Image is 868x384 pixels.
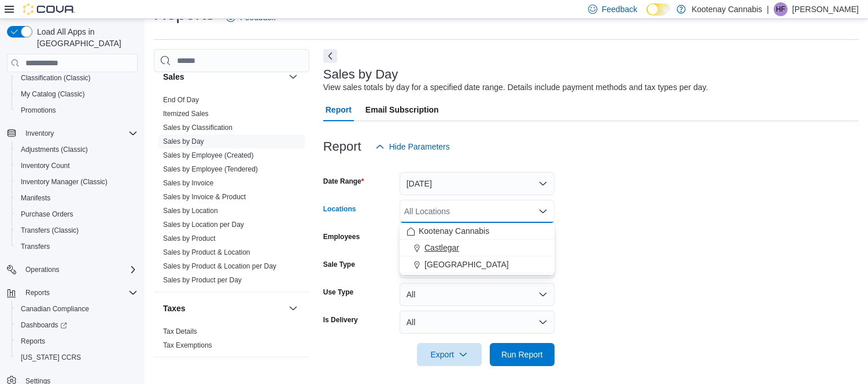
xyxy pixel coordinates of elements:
h3: Report [323,140,361,154]
span: Reports [21,286,138,300]
a: Manifests [16,191,55,205]
a: Purchase Orders [16,207,78,221]
span: Dashboards [21,320,67,330]
button: Export [417,343,482,366]
button: Inventory [2,125,142,141]
a: Adjustments (Classic) [16,143,93,156]
button: Operations [21,263,64,277]
a: Sales by Day [163,137,204,146]
span: Inventory Count [21,161,70,170]
span: Kootenay Cannabis [419,225,489,237]
span: Adjustments (Classic) [16,143,138,156]
button: All [400,311,555,334]
a: Canadian Compliance [16,302,94,316]
div: Sales [154,93,309,292]
span: Inventory [25,129,54,138]
span: Reports [25,288,50,297]
span: Transfers (Classic) [16,223,138,237]
span: Purchase Orders [21,210,73,219]
a: Sales by Product [163,234,216,243]
span: Export [424,343,475,366]
span: Sales by Product per Day [163,275,242,285]
span: Promotions [21,106,56,115]
a: Promotions [16,103,61,117]
img: Cova [23,3,75,15]
span: Transfers [16,240,138,253]
button: Next [323,49,337,63]
span: Inventory Manager (Classic) [21,177,108,187]
div: Heather Fancy [774,2,788,16]
span: Purchase Orders [16,207,138,221]
span: Run Report [501,349,543,360]
a: Dashboards [16,318,72,332]
button: Inventory Count [12,158,142,174]
button: Canadian Compliance [12,301,142,317]
a: Sales by Product per Day [163,276,242,284]
button: Sales [286,70,300,84]
span: Tax Details [163,327,197,336]
span: Sales by Employee (Tendered) [163,165,258,174]
button: Reports [12,333,142,349]
span: Sales by Invoice [163,178,213,188]
a: Transfers (Classic) [16,223,83,237]
a: Sales by Employee (Tendered) [163,165,258,173]
button: Reports [21,286,54,300]
div: Choose from the following options [400,223,555,273]
span: Canadian Compliance [16,302,138,316]
a: Tax Details [163,327,197,335]
label: Employees [323,232,360,241]
span: Manifests [16,191,138,205]
a: [US_STATE] CCRS [16,351,86,364]
button: Castlegar [400,240,555,256]
button: [GEOGRAPHIC_DATA] [400,256,555,273]
a: Sales by Invoice & Product [163,193,246,201]
span: Email Subscription [365,98,439,121]
button: Close list of options [538,207,548,216]
button: Classification (Classic) [12,70,142,86]
span: Adjustments (Classic) [21,145,88,154]
button: Manifests [12,190,142,206]
span: Inventory [21,126,138,140]
span: Transfers (Classic) [21,226,79,235]
input: Dark Mode [647,3,671,16]
span: [GEOGRAPHIC_DATA] [424,259,509,270]
a: Transfers [16,240,54,253]
button: Purchase Orders [12,206,142,222]
label: Date Range [323,177,364,186]
a: Inventory Count [16,159,75,173]
span: Sales by Location per Day [163,220,244,229]
span: Inventory Count [16,159,138,173]
span: Classification (Classic) [21,73,91,83]
a: Tax Exemptions [163,341,212,349]
span: Tax Exemptions [163,341,212,350]
span: Sales by Product & Location [163,248,250,257]
a: Classification (Classic) [16,71,95,85]
label: Sale Type [323,260,355,269]
span: Transfers [21,242,50,251]
span: My Catalog (Classic) [16,87,138,101]
span: Operations [21,263,138,277]
span: Classification (Classic) [16,71,138,85]
button: Run Report [490,343,555,366]
button: [US_STATE] CCRS [12,349,142,366]
span: [US_STATE] CCRS [21,353,81,362]
button: Inventory [21,126,58,140]
button: Sales [163,71,284,83]
a: Sales by Product & Location per Day [163,262,276,270]
button: Taxes [286,301,300,315]
a: Sales by Employee (Created) [163,151,254,159]
button: Reports [2,285,142,301]
button: Taxes [163,303,284,314]
span: Dark Mode [647,16,647,16]
button: Transfers [12,238,142,255]
span: Itemized Sales [163,109,209,118]
span: Reports [21,337,45,346]
span: Report [326,98,352,121]
a: My Catalog (Classic) [16,87,90,101]
span: Reports [16,334,138,348]
span: Operations [25,265,60,274]
div: Taxes [154,325,309,357]
span: Canadian Compliance [21,304,89,314]
span: Sales by Product [163,234,216,243]
span: Inventory Manager (Classic) [16,175,138,189]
